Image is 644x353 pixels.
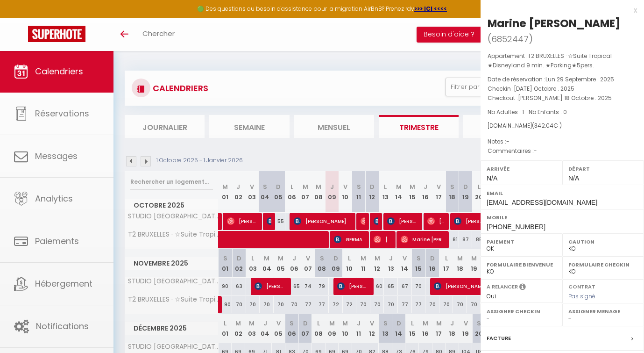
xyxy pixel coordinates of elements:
[487,260,556,269] label: Formulaire Bienvenue
[518,94,612,102] span: [PERSON_NAME] 18 Octobre . 2025
[487,307,556,316] label: Assigner Checkin
[514,85,574,93] span: [DATE] Octobre . 2025
[491,33,529,45] span: 6852447
[529,108,567,116] span: Nb Enfants : 0
[488,137,637,146] p: Notes :
[488,32,533,45] span: ( )
[488,16,621,31] div: Marine [PERSON_NAME]
[487,199,597,206] span: [EMAIL_ADDRESS][DOMAIN_NAME]
[488,108,567,116] span: Nb Adultes : 1 -
[545,75,614,83] span: Lun 29 Septembre . 2025
[532,122,562,130] span: ( € )
[488,75,637,84] p: Date de réservation :
[568,164,638,173] label: Départ
[568,292,595,300] span: Pas signé
[488,84,637,94] p: Checkin :
[568,307,638,316] label: Assigner Menage
[487,333,511,343] label: Facture
[488,51,637,70] p: Appartement :
[519,283,526,293] i: Sélectionner OUI si vous souhaiter envoyer les séquences de messages post-checkout
[534,122,553,130] span: 342.04
[506,137,510,145] span: -
[487,223,545,231] span: [PHONE_NUMBER]
[568,260,638,269] label: Formulaire Checkin
[568,174,579,182] span: N/A
[568,283,595,289] label: Contrat
[488,94,637,103] p: Checkout :
[488,52,612,69] span: T2 BRUXELLES · ☆Suite Tropical ★Disneyland 9 min. ★Parking★5pers.
[568,237,638,246] label: Caution
[487,174,497,182] span: N/A
[487,283,518,291] label: A relancer
[487,237,556,246] label: Paiement
[534,147,537,155] span: -
[487,213,638,222] label: Mobile
[487,188,638,198] label: Email
[488,146,637,156] p: Commentaires :
[488,122,637,130] div: [DOMAIN_NAME]
[481,5,637,16] div: x
[487,164,556,173] label: Arrivée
